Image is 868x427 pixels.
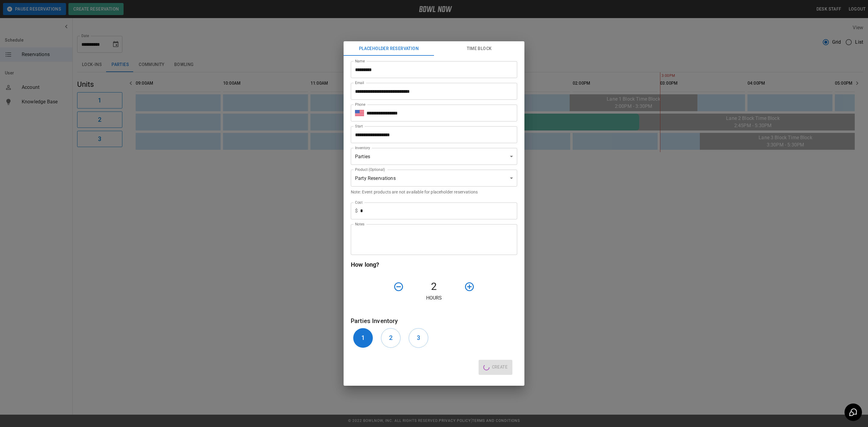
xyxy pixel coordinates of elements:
button: 3 [409,328,428,348]
h6: 1 [361,333,365,343]
div: Party Reservations [351,170,517,187]
label: Phone [355,102,365,107]
h6: 2 [389,333,392,343]
h6: Parties Inventory [351,316,517,326]
h4: 2 [406,280,462,293]
p: Note: Event products are not available for placeholder reservations [351,189,517,195]
button: 1 [353,328,373,348]
p: Hours [351,294,517,302]
p: $ [355,207,358,215]
h6: 3 [417,333,420,343]
h6: How long? [351,260,517,269]
button: Time Block [434,41,524,56]
input: Choose date, selected date is Oct 19, 2025 [351,126,513,143]
label: Start [355,124,363,129]
button: 2 [381,328,401,348]
button: Placeholder Reservation [344,41,434,56]
div: Parties [351,148,517,165]
button: Select country [355,108,364,118]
